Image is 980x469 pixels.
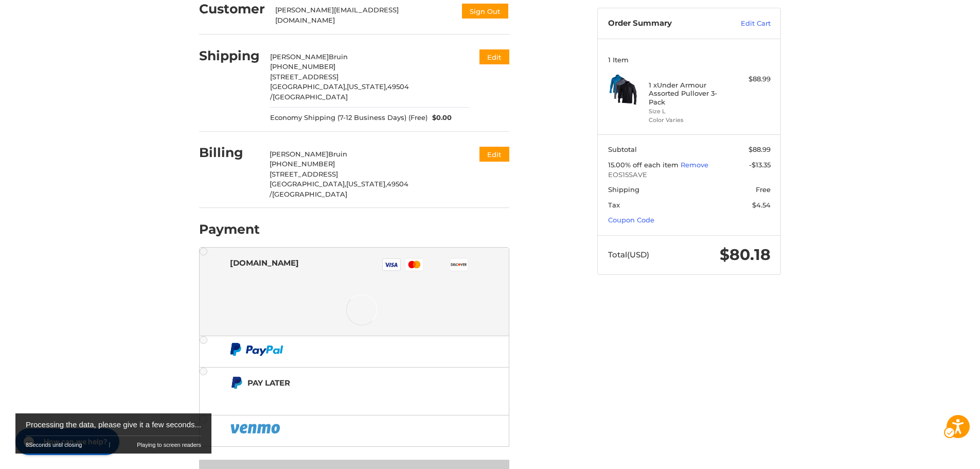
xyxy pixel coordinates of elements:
[608,185,639,194] span: Shipping
[270,180,346,188] span: [GEOGRAPHIC_DATA],
[681,161,708,169] a: Remove
[329,53,348,61] span: Bruin
[230,376,243,389] img: Pay Later icon
[270,72,470,102] div: [STREET_ADDRESS][GEOGRAPHIC_DATA],[US_STATE],49504 /[GEOGRAPHIC_DATA]
[328,150,347,158] span: Bruin
[199,221,260,237] h2: Payment
[270,53,329,61] span: [PERSON_NAME]
[608,56,771,64] h3: 1 Item
[649,81,727,106] h4: 1 x Under Armour Assorted Pullover 3-Pack
[608,201,620,209] span: Tax
[936,436,980,469] iframe: Google Iframe
[199,1,265,17] h2: Customer
[479,49,509,64] button: Edit
[270,73,338,81] span: [STREET_ADDRESS]
[649,116,727,125] li: Color Varies
[749,145,771,153] span: $88.99
[270,82,409,101] span: 49504 /
[608,19,719,29] h3: Order Summary
[756,185,771,194] span: Free
[461,3,509,20] button: Sign Out
[199,47,260,65] div: Shipping
[752,201,771,209] span: $4.54
[199,48,260,64] h2: Shipping
[608,145,637,153] span: Subtotal
[270,102,470,123] div: Economy Shipping (7-12 Business Days) (Free)$0.00
[230,343,283,356] img: PayPal icon
[270,170,338,178] span: [STREET_ADDRESS]
[270,160,335,168] span: [PHONE_NUMBER]
[199,145,259,161] h2: Billing
[608,250,649,259] span: Total (USD)
[347,82,387,91] span: [US_STATE],
[270,113,427,123] span: Economy Shipping (7-12 Business Days) (Free)
[199,144,259,162] div: Billing
[230,422,282,435] img: PayPal icon
[230,254,299,271] div: [DOMAIN_NAME]
[270,150,328,158] span: [PERSON_NAME]
[270,180,408,198] span: 49504 /
[730,74,771,84] div: $88.99
[479,147,509,162] button: Edit
[272,190,347,198] span: [GEOGRAPHIC_DATA]
[720,245,771,264] span: $80.18
[247,374,444,391] div: Pay Later
[10,425,122,459] iframe: Iframe | Gorgias live chat messenger
[608,216,654,224] a: Coupon Code
[26,413,201,436] div: Processing the data, please give it a few seconds...
[608,170,771,180] span: EOS15SAVE
[608,161,681,169] span: 15.00% off each item
[270,169,470,200] div: [STREET_ADDRESS][GEOGRAPHIC_DATA],[US_STATE],49504 /[GEOGRAPHIC_DATA]
[270,62,335,71] span: [PHONE_NUMBER]
[749,161,771,169] span: -$13.35
[649,107,727,116] li: Size L
[346,180,387,188] span: [US_STATE],
[427,113,452,123] span: $0.00
[719,19,771,29] a: Edit Cart
[273,93,348,101] span: [GEOGRAPHIC_DATA]
[275,5,451,25] div: [PERSON_NAME][EMAIL_ADDRESS][DOMAIN_NAME]
[749,392,980,469] iframe: Google Iframe
[270,82,347,91] span: [GEOGRAPHIC_DATA],
[26,442,29,448] span: 8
